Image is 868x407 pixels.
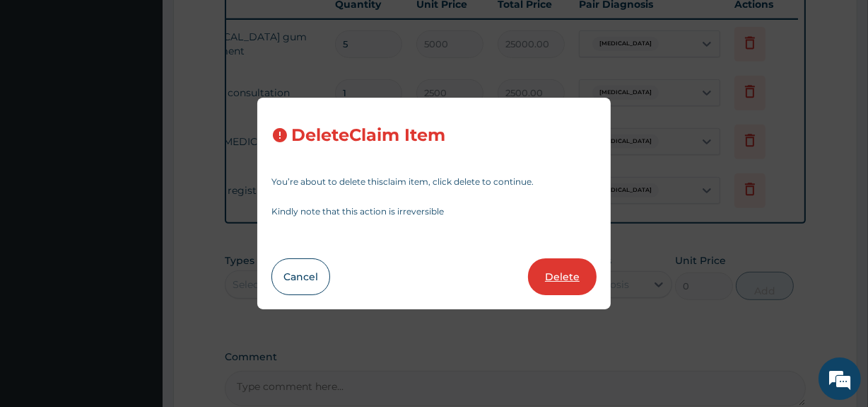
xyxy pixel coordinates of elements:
img: d_794563401_company_1708531726252_794563401 [26,71,57,106]
p: You’re about to delete this claim item , click delete to continue. [271,178,597,186]
h3: Delete Claim Item [291,126,445,145]
div: Minimize live chat window [232,7,266,41]
button: Delete [528,258,597,295]
button: Cancel [271,258,330,295]
div: Chat with us now [74,79,237,98]
textarea: Type your message and hit 'Enter' [7,263,269,313]
span: We're online! [82,117,195,260]
p: Kindly note that this action is irreversible [271,207,597,216]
